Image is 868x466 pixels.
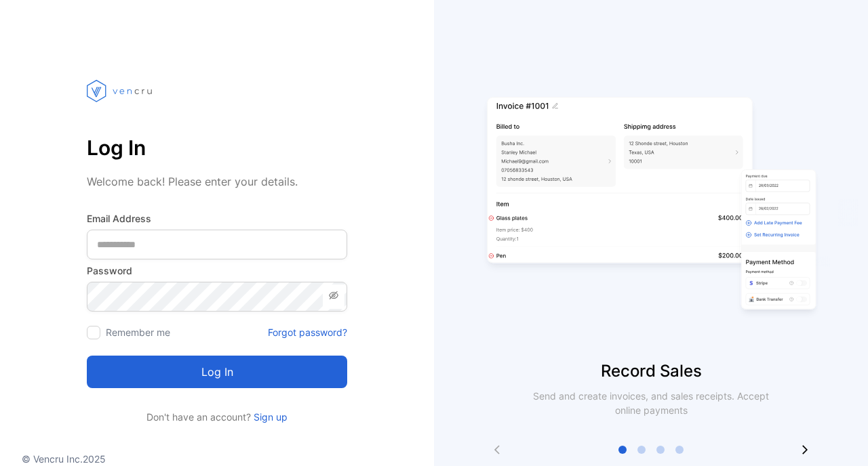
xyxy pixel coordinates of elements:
label: Remember me [106,326,170,338]
img: slider image [481,54,821,359]
p: Send and create invoices, and sales receipts. Accept online payments [521,389,781,417]
a: Forgot password? [268,325,347,339]
a: Sign up [251,411,288,423]
img: vencru logo [87,54,155,127]
p: Record Sales [434,359,868,383]
p: Log In [87,131,347,164]
p: Don't have an account? [87,410,347,424]
p: Welcome back! Please enter your details. [87,173,347,190]
label: Email Address [87,211,347,226]
button: Log in [87,356,347,388]
label: Password [87,263,347,278]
